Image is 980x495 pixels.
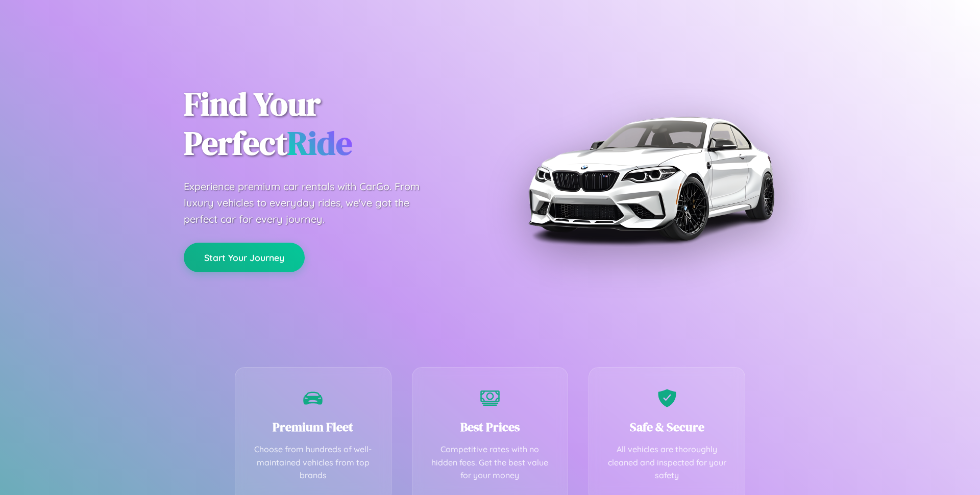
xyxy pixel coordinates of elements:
p: Choose from hundreds of well-maintained vehicles from top brands [251,443,376,482]
p: Experience premium car rentals with CarGo. From luxury vehicles to everyday rides, we've got the ... [184,178,439,227]
button: Start Your Journey [184,243,305,272]
h3: Safe & Secure [604,419,729,435]
img: Premium BMW car rental vehicle [523,51,778,306]
h3: Best Prices [428,419,553,435]
p: Competitive rates with no hidden fees. Get the best value for your money [428,443,553,482]
h1: Find Your Perfect [184,85,475,163]
span: Ride [287,121,352,165]
h3: Premium Fleet [251,419,376,435]
p: All vehicles are thoroughly cleaned and inspected for your safety [604,443,729,482]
